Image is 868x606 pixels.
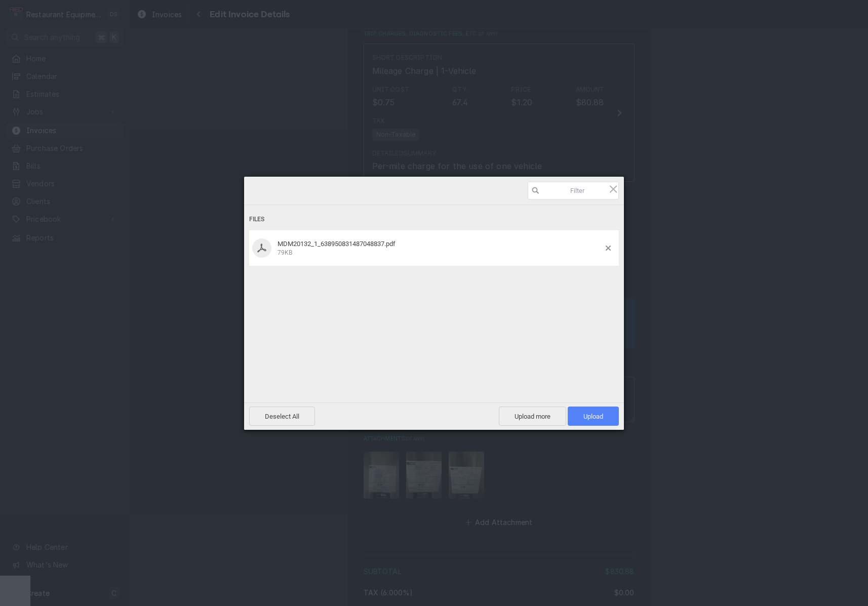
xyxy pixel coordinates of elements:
span: Upload more [499,407,566,426]
div: MDM20132_1_638950831487048837.pdf [274,240,606,257]
span: Upload [568,407,619,426]
span: MDM20132_1_638950831487048837.pdf [278,240,396,248]
div: Files [249,210,619,229]
span: 79KB [278,249,292,256]
input: Filter [528,182,619,199]
span: Deselect All [249,407,315,426]
span: Upload [583,413,603,420]
span: Click here or hit ESC to close picker [608,183,619,194]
